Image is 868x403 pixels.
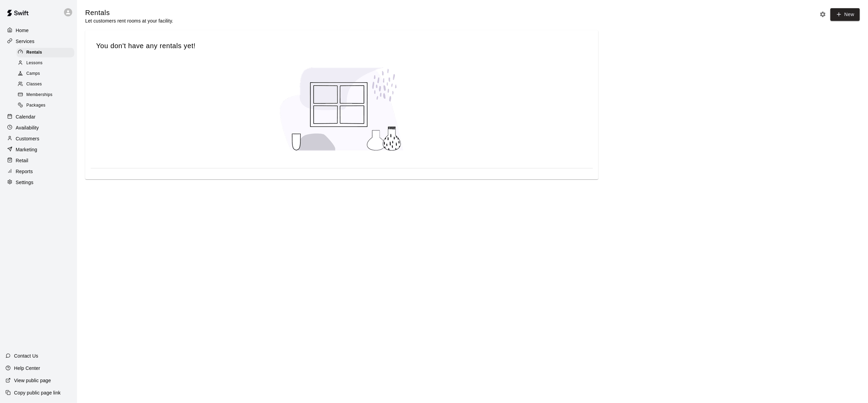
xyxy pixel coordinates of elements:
[16,179,34,186] p: Settings
[16,135,39,142] p: Customers
[26,102,46,109] span: Packages
[16,69,74,79] div: Camps
[16,90,77,100] a: Memberships
[85,17,173,24] p: Let customers rent rooms at your facility.
[14,352,38,359] p: Contact Us
[16,168,33,175] p: Reports
[16,90,74,100] div: Memberships
[5,166,72,177] a: Reports
[16,157,28,164] p: Retail
[5,177,72,187] a: Settings
[16,113,36,120] p: Calendar
[5,36,72,46] a: Services
[16,101,74,110] div: Packages
[16,79,77,90] a: Classes
[16,27,29,34] p: Home
[818,9,828,19] button: Rental settings
[16,80,74,89] div: Classes
[26,92,52,98] span: Memberships
[16,146,37,153] p: Marketing
[16,58,77,68] a: Lessons
[16,100,77,111] a: Packages
[26,60,43,67] span: Lessons
[830,8,860,21] a: New
[85,8,173,17] h5: Rentals
[5,112,72,122] a: Calendar
[16,47,77,58] a: Rentals
[16,48,74,57] div: Rentals
[16,124,39,131] p: Availability
[14,365,40,372] p: Help Center
[14,377,51,384] p: View public page
[16,69,77,79] a: Camps
[5,25,72,36] a: Home
[5,155,72,166] a: Retail
[5,134,72,144] a: Customers
[16,58,74,68] div: Lessons
[5,144,72,155] a: Marketing
[14,389,61,396] p: Copy public page link
[26,49,42,56] span: Rentals
[96,41,587,51] span: You don't have any rentals yet!
[26,70,40,77] span: Camps
[5,123,72,133] a: Availability
[273,61,410,157] img: No services created
[16,38,35,45] p: Services
[26,81,42,88] span: Classes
